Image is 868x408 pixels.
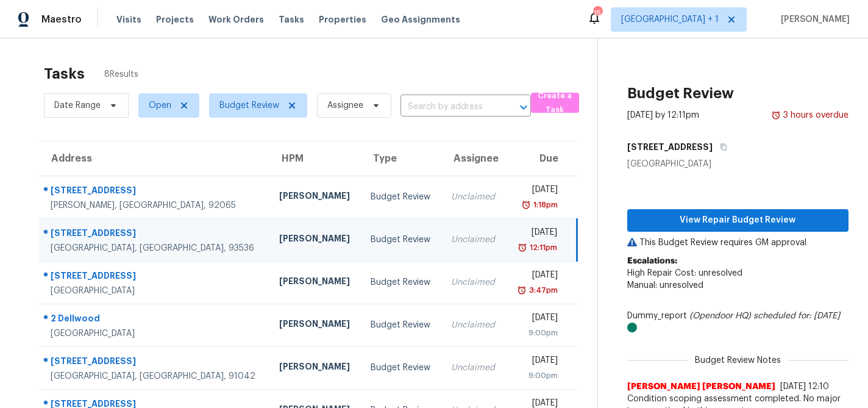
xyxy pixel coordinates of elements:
[279,15,304,24] span: Tasks
[451,191,496,203] div: Unclaimed
[627,158,848,170] div: [GEOGRAPHIC_DATA]
[279,232,352,248] div: [PERSON_NAME]
[51,327,260,340] div: [GEOGRAPHIC_DATA]
[516,370,558,382] div: 9:00pm
[39,141,269,176] th: Address
[451,234,496,246] div: Unclaimed
[51,285,260,297] div: [GEOGRAPHIC_DATA]
[627,209,848,232] button: View Repair Budget Review
[451,276,496,288] div: Unclaimed
[371,362,432,374] div: Budget Review
[627,381,775,393] span: [PERSON_NAME] [PERSON_NAME]
[327,99,363,112] span: Assignee
[776,13,850,26] span: [PERSON_NAME]
[51,242,260,254] div: [GEOGRAPHIC_DATA], [GEOGRAPHIC_DATA], 93536
[269,141,361,176] th: HPM
[208,13,264,26] span: Work Orders
[516,269,558,284] div: [DATE]
[517,284,527,296] img: Overdue Alarm Icon
[371,234,432,246] div: Budget Review
[279,275,352,290] div: [PERSON_NAME]
[781,109,848,121] div: 3 hours overdue
[361,141,441,176] th: Type
[279,360,352,376] div: [PERSON_NAME]
[371,319,432,331] div: Budget Review
[149,99,171,112] span: Open
[689,312,751,320] i: (Opendoor HQ)
[753,312,840,320] i: scheduled for: [DATE]
[319,13,366,26] span: Properties
[627,269,742,277] span: High Repair Cost: unresolved
[627,237,848,249] p: This Budget Review requires GM approval
[627,109,699,121] div: [DATE] by 12:11pm
[51,199,260,212] div: [PERSON_NAME], [GEOGRAPHIC_DATA], 92065
[627,141,713,153] h5: [STREET_ADDRESS]
[51,270,260,285] div: [STREET_ADDRESS]
[116,13,141,26] span: Visits
[627,87,734,99] h2: Budget Review
[400,98,497,116] input: Search by address
[518,242,527,254] img: Overdue Alarm Icon
[44,68,85,80] h2: Tasks
[516,354,558,370] div: [DATE]
[51,184,260,199] div: [STREET_ADDRESS]
[51,370,260,382] div: [GEOGRAPHIC_DATA], [GEOGRAPHIC_DATA], 91042
[593,7,602,20] div: 15
[516,312,558,327] div: [DATE]
[637,213,839,228] span: View Repair Budget Review
[516,226,557,242] div: [DATE]
[279,190,352,205] div: [PERSON_NAME]
[531,93,579,113] button: Create a Task
[531,199,558,211] div: 1:18pm
[451,319,496,331] div: Unclaimed
[780,382,829,391] span: [DATE] 12:10
[627,310,848,334] div: Dummy_report
[381,13,460,26] span: Geo Assignments
[521,199,531,211] img: Overdue Alarm Icon
[537,89,573,117] span: Create a Task
[441,141,506,176] th: Assignee
[527,242,557,254] div: 12:11pm
[371,276,432,288] div: Budget Review
[104,68,138,81] span: 8 Results
[51,227,260,242] div: [STREET_ADDRESS]
[515,99,532,116] button: Open
[771,109,781,121] img: Overdue Alarm Icon
[627,257,677,265] b: Escalations:
[51,355,260,370] div: [STREET_ADDRESS]
[451,362,496,374] div: Unclaimed
[279,318,352,333] div: [PERSON_NAME]
[371,191,432,203] div: Budget Review
[516,327,558,339] div: 9:00pm
[219,99,279,112] span: Budget Review
[688,354,788,367] span: Budget Review Notes
[516,184,558,199] div: [DATE]
[156,13,194,26] span: Projects
[41,13,82,26] span: Maestro
[627,281,703,290] span: Manual: unresolved
[54,99,101,112] span: Date Range
[621,13,719,26] span: [GEOGRAPHIC_DATA] + 1
[506,141,577,176] th: Due
[713,136,729,158] button: Copy Address
[51,312,260,327] div: 2 Dellwood
[527,284,558,296] div: 3:47pm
